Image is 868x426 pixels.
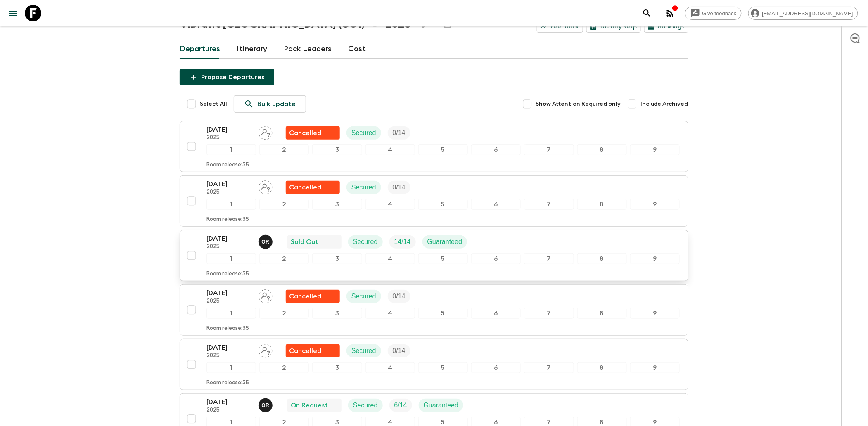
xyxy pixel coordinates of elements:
[259,362,309,373] div: 2
[206,144,256,155] div: 1
[630,362,680,373] div: 9
[291,400,328,410] p: On Request
[388,126,410,140] div: Trip Fill
[206,253,256,264] div: 1
[206,199,256,210] div: 1
[471,199,521,210] div: 6
[537,21,583,33] a: Feedback
[206,308,256,319] div: 1
[180,175,688,227] button: [DATE]2025Assign pack leaderFlash Pack cancellationSecuredTrip Fill123456789Room release:35
[389,235,416,248] div: Trip Fill
[206,380,249,386] p: Room release: 35
[365,199,415,210] div: 4
[259,398,274,412] button: OR
[259,144,309,155] div: 2
[346,181,381,194] div: Secured
[640,100,688,108] span: Include Archived
[180,121,688,172] button: [DATE]2025Assign pack leaderFlash Pack cancellationSecuredTrip Fill123456789Room release:35
[388,181,410,194] div: Trip Fill
[206,234,252,244] p: [DATE]
[365,253,415,264] div: 4
[758,10,858,17] span: [EMAIL_ADDRESS][DOMAIN_NAME]
[206,125,252,135] p: [DATE]
[346,290,381,303] div: Secured
[524,199,574,210] div: 7
[180,69,274,85] button: Propose Departures
[200,100,227,108] span: Select All
[427,237,462,247] p: Guaranteed
[206,362,256,373] div: 1
[286,290,340,303] div: Flash Pack cancellation
[536,100,621,108] span: Show Attention Required only
[348,39,366,59] a: Cost
[393,346,406,356] p: 0 / 14
[471,362,521,373] div: 6
[630,308,680,319] div: 9
[388,290,410,303] div: Trip Fill
[748,7,858,20] div: [EMAIL_ADDRESS][DOMAIN_NAME]
[586,21,641,33] a: Dietary Reqs
[259,292,273,298] span: Assign pack leader
[346,344,381,357] div: Secured
[524,253,574,264] div: 7
[180,339,688,390] button: [DATE]2025Assign pack leaderFlash Pack cancellationSecuredTrip Fill123456789Room release:35
[524,308,574,319] div: 7
[259,199,309,210] div: 2
[353,400,378,410] p: Secured
[206,244,252,250] p: 2025
[206,397,252,407] p: [DATE]
[365,308,415,319] div: 4
[685,7,742,20] a: Give feedback
[206,135,252,141] p: 2025
[630,144,680,155] div: 9
[351,346,376,356] p: Secured
[286,181,340,194] div: Flash Pack cancellation
[289,128,321,138] p: Cancelled
[180,230,688,281] button: [DATE]2025Oscar RinconSold OutSecuredTrip FillGuaranteed123456789Room release:35
[180,39,220,59] a: Departures
[259,346,273,353] span: Assign pack leader
[424,400,459,410] p: Guaranteed
[639,5,655,21] button: search adventures
[388,344,410,357] div: Trip Fill
[394,237,411,247] p: 14 / 14
[312,362,362,373] div: 3
[393,128,406,138] p: 0 / 14
[206,216,249,223] p: Room release: 35
[259,253,309,264] div: 2
[259,401,274,407] span: Oscar Rincon
[180,284,688,336] button: [DATE]2025Assign pack leaderFlash Pack cancellationSecuredTrip Fill123456789Room release:35
[259,308,309,319] div: 2
[289,182,321,192] p: Cancelled
[418,199,468,210] div: 5
[259,128,273,135] span: Assign pack leader
[206,162,249,168] p: Room release: 35
[418,362,468,373] div: 5
[259,237,274,244] span: Oscar Rincon
[389,399,412,412] div: Trip Fill
[577,362,627,373] div: 8
[312,199,362,210] div: 3
[524,362,574,373] div: 7
[206,179,252,189] p: [DATE]
[291,237,318,247] p: Sold Out
[312,253,362,264] div: 3
[206,343,252,353] p: [DATE]
[289,346,321,356] p: Cancelled
[206,288,252,298] p: [DATE]
[312,308,362,319] div: 3
[418,253,468,264] div: 5
[259,183,273,189] span: Assign pack leader
[351,291,376,301] p: Secured
[289,291,321,301] p: Cancelled
[418,308,468,319] div: 5
[577,144,627,155] div: 8
[365,362,415,373] div: 4
[351,182,376,192] p: Secured
[5,5,21,21] button: menu
[524,144,574,155] div: 7
[257,99,296,109] p: Bulk update
[471,253,521,264] div: 6
[630,199,680,210] div: 9
[286,344,340,357] div: Flash Pack cancellation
